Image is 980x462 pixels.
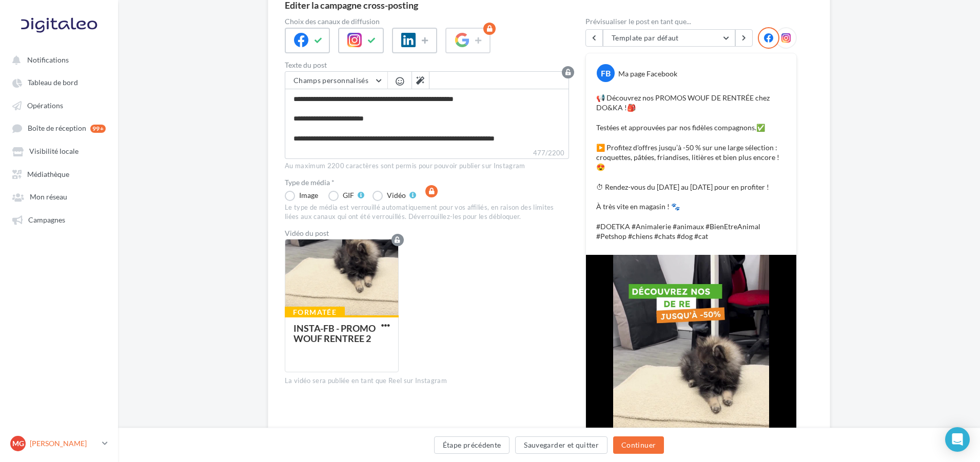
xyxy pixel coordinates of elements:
[293,323,376,344] div: INSTA-FB - PROMO WOUF RENTREE 2
[29,147,79,156] span: Visibilité locale
[285,148,569,159] label: 477/2200
[285,162,569,171] div: Au maximum 2200 caractères sont permis pour pouvoir publier sur Instagram
[285,62,569,69] label: Texte du post
[618,69,677,78] div: Ma page Facebook
[28,78,78,87] span: Tableau de bord
[27,55,69,64] span: Notifications
[30,438,98,449] p: [PERSON_NAME]
[27,170,69,178] span: Médiathèque
[285,72,387,89] button: Champs personnalisés
[613,436,664,454] button: Continuer
[30,193,67,202] span: Mon réseau
[596,93,786,242] p: 📢 Découvrez nos PROMOS WOUF DE RENTRÉE chez DO&KA !🎒 Testées et approuvées par nos fidèles compag...
[6,142,112,160] a: Visibilité locale
[285,307,345,318] div: Formatée
[8,434,110,453] a: MG [PERSON_NAME]
[12,438,24,449] span: MG
[434,436,510,454] button: Étape précédente
[28,124,86,133] span: Boîte de réception
[6,50,108,69] button: Notifications
[387,192,406,199] div: Vidéo
[945,427,970,452] div: Open Intercom Messenger
[6,165,112,183] a: Médiathèque
[90,125,106,133] div: 99+
[585,18,797,25] div: Prévisualiser le post en tant que...
[6,187,112,206] a: Mon réseau
[293,76,368,85] span: Champs personnalisés
[285,230,569,237] div: Vidéo du post
[6,118,112,137] a: Boîte de réception 99+
[285,203,569,222] div: Le type de média est verrouillé automatiquement pour vos affiliés, en raison des limites liées au...
[299,192,318,199] div: Image
[28,215,65,224] span: Campagnes
[285,179,569,186] label: Type de média *
[6,96,112,114] a: Opérations
[285,18,569,25] label: Choix des canaux de diffusion
[343,192,354,199] div: GIF
[285,376,569,386] div: La vidéo sera publiée en tant que Reel sur Instagram
[27,101,63,110] span: Opérations
[285,1,813,10] div: Editer la campagne cross-posting
[6,73,112,91] a: Tableau de bord
[612,33,679,42] span: Template par défaut
[603,29,735,47] button: Template par défaut
[515,436,607,454] button: Sauvegarder et quitter
[6,210,112,229] a: Campagnes
[597,64,615,82] div: FB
